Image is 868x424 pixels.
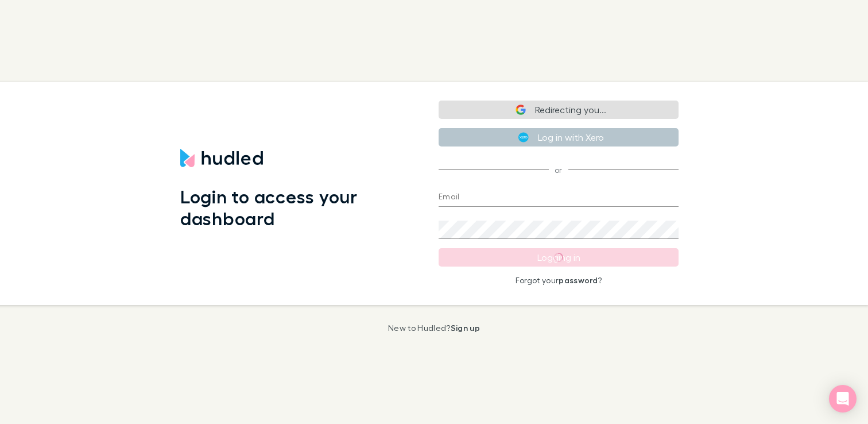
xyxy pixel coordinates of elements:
[439,276,679,285] p: Forgot your ?
[180,149,263,167] img: Hudled's Logo
[388,323,480,333] p: New to Hudled?
[439,101,679,119] button: Redirecting you...
[180,186,420,230] h1: Login to access your dashboard
[829,385,857,413] div: Open Intercom Messenger
[559,275,598,285] a: password
[451,323,480,333] a: Sign up
[516,105,526,115] img: Google logo
[439,248,679,267] button: Logging in
[439,169,679,170] span: or
[439,128,679,147] button: Log in with Xero
[518,132,529,142] img: Xero's logo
